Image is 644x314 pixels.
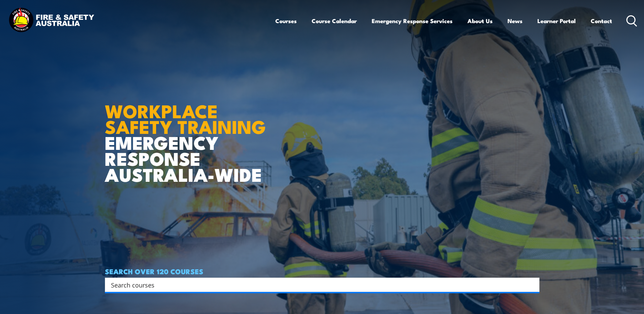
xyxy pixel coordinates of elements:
a: Course Calendar [312,12,357,30]
form: Search form [112,280,526,290]
button: Search magnifier button [528,280,537,290]
a: Learner Portal [537,12,576,30]
h1: EMERGENCY RESPONSE AUSTRALIA-WIDE [105,86,271,182]
a: Emergency Response Services [372,12,453,30]
strong: WORKPLACE SAFETY TRAINING [105,96,266,140]
input: Search input [111,280,525,290]
a: About Us [467,12,493,30]
a: Courses [275,12,297,30]
h4: SEARCH OVER 120 COURSES [105,267,539,275]
a: News [508,12,522,30]
a: Contact [591,12,612,30]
